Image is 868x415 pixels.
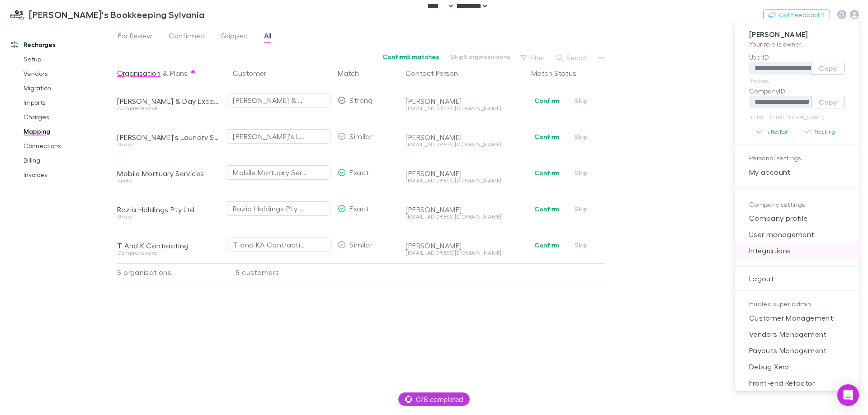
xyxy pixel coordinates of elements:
p: Company settings [749,199,844,210]
span: Payouts Management [742,345,852,356]
span: Vendors Management [742,329,852,340]
span: User management [742,229,852,240]
div: Open Intercom Messenger [837,384,859,406]
span: Front-end Refactor [742,378,852,388]
a: In DB ([PERSON_NAME]) [768,112,826,123]
p: Personal settings [749,153,844,164]
button: Is NotTest [749,126,797,137]
span: My account [742,167,852,177]
a: Firebase [749,75,771,86]
span: Debug Xero [742,361,852,372]
button: Copy [811,96,844,108]
p: [PERSON_NAME] [749,30,844,39]
p: UserID [749,52,844,62]
span: Integrations [742,245,852,256]
p: Your role is owner . [749,39,844,49]
span: Company profile [742,213,852,224]
button: Tracking [797,126,845,137]
span: Logout [742,273,852,284]
span: Customer Management [742,312,852,323]
button: Copy [811,62,844,75]
a: In DB [749,112,764,123]
p: Hudled super admin [749,298,844,310]
p: CompanyID [749,86,844,96]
